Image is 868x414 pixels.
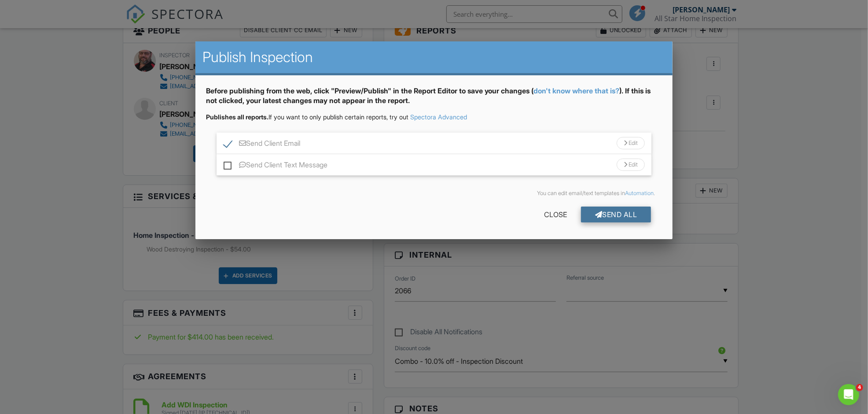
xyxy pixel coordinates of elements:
[202,48,666,66] h2: Publish Inspection
[838,384,859,405] iframe: Intercom live chat
[534,86,620,95] a: don't know where that is?
[410,113,467,121] a: Spectora Advanced
[224,161,327,172] label: Send Client Text Message
[206,113,268,121] strong: Publishes all reports.
[856,384,863,391] span: 4
[581,207,651,222] div: Send All
[617,137,645,149] div: Edit
[625,190,654,196] a: Automation
[617,159,645,171] div: Edit
[530,207,581,222] div: Close
[224,139,300,150] label: Send Client Email
[206,113,408,121] span: If you want to only publish certain reports, try out
[206,86,662,113] div: Before publishing from the web, click "Preview/Publish" in the Report Editor to save your changes...
[213,190,655,197] div: You can edit email/text templates in .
